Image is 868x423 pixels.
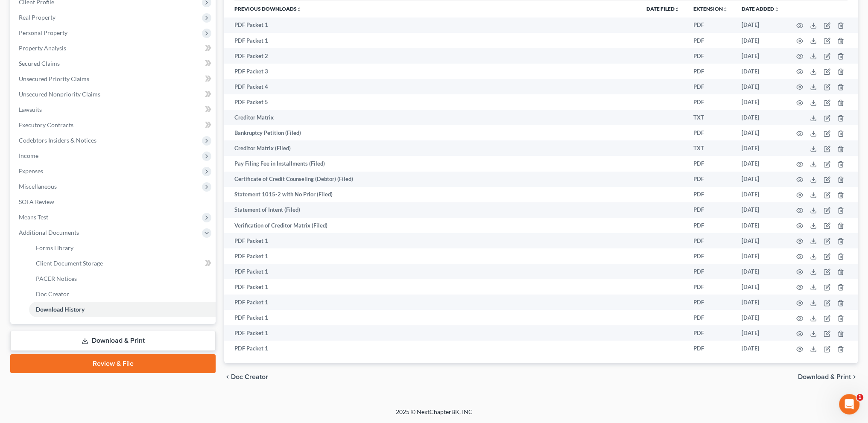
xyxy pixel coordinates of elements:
td: PDF [687,33,735,48]
td: PDF [687,218,735,233]
button: chevron_left Doc Creator [224,373,268,380]
a: Previous Downloadsunfold_more [234,6,302,12]
td: [DATE] [735,218,786,233]
a: Lawsuits [12,102,216,117]
span: Real Property [19,14,56,21]
td: Statement 1015-2 with No Prior (Filed) [224,187,640,202]
i: unfold_more [723,7,728,12]
td: TXT [687,110,735,125]
a: Download History [29,302,216,317]
a: Secured Claims [12,56,216,71]
span: Means Test [19,213,48,221]
span: Miscellaneous [19,183,57,190]
td: [DATE] [735,202,786,218]
td: PDF Packet 1 [224,295,640,310]
td: PDF Packet 2 [224,48,640,64]
span: Doc Creator [36,290,69,298]
td: [DATE] [735,18,786,33]
td: [DATE] [735,187,786,202]
td: PDF [687,341,735,356]
td: PDF Packet 3 [224,64,640,79]
td: [DATE] [735,94,786,110]
td: [DATE] [735,310,786,325]
span: Unsecured Nonpriority Claims [19,90,100,98]
td: PDF [687,233,735,248]
td: [DATE] [735,156,786,171]
span: Executory Contracts [19,121,73,128]
a: Unsecured Nonpriority Claims [12,87,216,102]
div: Previous Downloads [224,0,858,356]
td: PDF Packet 1 [224,341,640,356]
td: [DATE] [735,325,786,341]
td: [DATE] [735,295,786,310]
td: Pay Filing Fee in Installments (Filed) [224,156,640,171]
td: [DATE] [735,264,786,279]
span: Property Analysis [19,44,66,52]
td: PDF [687,248,735,264]
span: Unsecured Priority Claims [19,75,89,82]
td: PDF Packet 1 [224,325,640,341]
i: chevron_left [224,373,231,380]
span: Expenses [19,167,43,175]
td: Creditor Matrix [224,110,640,125]
a: Client Document Storage [29,256,216,271]
td: PDF Packet 1 [224,279,640,295]
span: Secured Claims [19,60,60,67]
td: PDF Packet 1 [224,33,640,48]
span: SOFA Review [19,198,54,205]
td: PDF [687,156,735,171]
td: Certificate of Credit Counseling (Debtor) (Filed) [224,172,640,187]
td: PDF [687,202,735,218]
i: chevron_right [851,373,858,380]
span: Additional Documents [19,229,79,236]
span: Personal Property [19,29,67,36]
a: PACER Notices [29,271,216,286]
td: PDF Packet 5 [224,94,640,110]
span: Lawsuits [19,106,42,113]
a: Download & Print [10,331,216,351]
td: PDF Packet 1 [224,310,640,325]
td: PDF [687,279,735,295]
td: PDF [687,64,735,79]
span: Doc Creator [231,373,268,380]
td: Creditor Matrix (Filed) [224,140,640,156]
td: PDF Packet 1 [224,248,640,264]
span: Download & Print [798,373,851,380]
td: PDF [687,325,735,341]
td: PDF [687,79,735,94]
td: Statement of Intent (Filed) [224,202,640,218]
td: PDF [687,94,735,110]
td: PDF Packet 1 [224,18,640,33]
td: PDF [687,172,735,187]
td: [DATE] [735,79,786,94]
td: PDF [687,187,735,202]
iframe: Intercom live chat [839,394,859,414]
td: [DATE] [735,140,786,156]
td: PDF [687,18,735,33]
td: PDF [687,48,735,64]
a: Date addedunfold_more [742,6,779,12]
td: [DATE] [735,233,786,248]
a: Property Analysis [12,41,216,56]
td: PDF [687,295,735,310]
td: TXT [687,140,735,156]
td: [DATE] [735,33,786,48]
td: PDF Packet 4 [224,79,640,94]
a: Executory Contracts [12,117,216,133]
td: PDF [687,125,735,140]
a: Review & File [10,354,216,373]
span: Forms Library [36,244,73,251]
td: Verification of Creditor Matrix (Filed) [224,218,640,233]
span: Codebtors Insiders & Notices [19,137,96,144]
span: Client Document Storage [36,260,103,267]
i: unfold_more [774,7,779,12]
td: [DATE] [735,125,786,140]
td: Bankruptcy Petition (Filed) [224,125,640,140]
span: Income [19,152,38,159]
i: unfold_more [675,7,680,12]
td: [DATE] [735,48,786,64]
td: PDF Packet 1 [224,264,640,279]
a: Unsecured Priority Claims [12,71,216,87]
a: SOFA Review [12,194,216,210]
span: 1 [856,394,863,401]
